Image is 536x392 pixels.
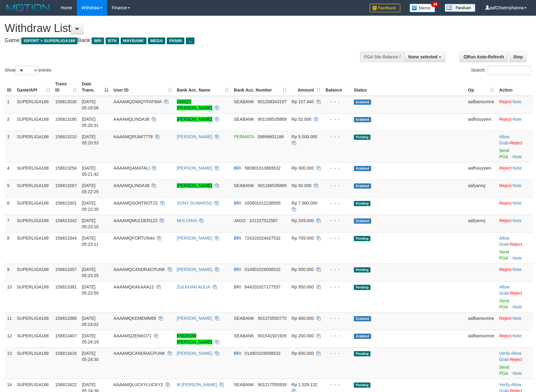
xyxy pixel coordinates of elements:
[234,316,254,321] span: SEABANK
[14,113,53,131] td: SUPERLIGA168
[114,382,163,387] span: AAAAMQLUCKYLUCKY2
[5,162,14,180] td: 4
[326,165,349,171] div: - - -
[499,351,510,356] a: Verify
[354,316,371,321] span: Grabbed
[121,37,146,44] span: MAYBANK
[370,4,400,12] img: Feedback.jpg
[497,281,533,312] td: ·
[354,183,371,189] span: Grabbed
[114,333,152,338] span: AAAAMQZENKO71
[114,166,150,171] span: AAAAMQAMATALI
[177,236,212,241] a: [PERSON_NAME]
[499,365,509,376] a: Send PGA
[354,334,371,339] span: Grabbed
[326,134,349,140] div: - - -
[5,66,51,75] label: Show entries
[82,218,99,229] span: [DATE] 05:23:10
[510,242,522,247] a: Reject
[55,284,77,289] span: 156813381
[111,78,174,96] th: User ID: activate to sort column ascending
[55,267,77,272] span: 156813357
[499,148,509,159] a: Send PGA
[14,330,53,347] td: SUPERLIGA168
[499,236,510,247] span: ·
[15,66,38,75] select: Showentries
[55,351,77,356] span: 156813416
[21,37,78,44] span: ISPORT > SUPERLIGA168
[292,316,314,321] span: Rp 400.000
[513,371,522,376] a: Note
[466,113,497,131] td: aafhouyyien
[499,316,511,321] a: Reject
[82,134,99,145] span: [DATE] 05:20:53
[513,201,522,206] a: Note
[114,117,150,122] span: AAAAMQLINDA38
[292,117,312,122] span: Rp 52.000
[82,183,99,194] span: [DATE] 05:22:25
[497,264,533,281] td: ·
[148,37,166,44] span: MEGA
[513,267,522,272] a: Note
[177,333,212,344] a: ENDROW [PERSON_NAME]
[499,382,510,387] a: Verify
[177,166,212,171] a: [PERSON_NAME]
[5,264,14,281] td: 9
[177,134,212,139] a: [PERSON_NAME]
[114,218,157,223] span: AAAAMQMULDER123
[5,78,14,96] th: ID
[114,99,162,104] span: AAAAMQDWIQYFATIMA
[360,52,404,62] div: PGA Site Balance /
[497,162,533,180] td: ·
[497,113,533,131] td: ·
[14,281,53,312] td: SUPERLIGA168
[258,333,286,338] span: Copy 901541921926 to clipboard
[466,180,497,197] td: aafyanny
[499,351,521,362] span: ·
[499,134,510,145] span: ·
[55,218,77,223] span: 156813342
[292,236,314,241] span: Rp 709.000
[14,347,53,379] td: SUPERLIGA168
[326,350,349,356] div: - - -
[292,382,318,387] span: Rp 1.029.132
[466,312,497,330] td: aafbansomne
[499,218,511,223] a: Reject
[499,333,511,338] a: Reject
[5,131,14,162] td: 3
[510,291,522,296] a: Reject
[354,382,370,388] span: Pending
[5,37,351,44] h4: Game: Bank:
[55,166,77,171] span: 156813254
[513,316,522,321] a: Note
[245,201,281,206] span: Copy 100801012238505 to clipboard
[354,117,371,122] span: Grabbed
[82,117,99,128] span: [DATE] 05:20:31
[354,285,370,290] span: Pending
[354,267,370,272] span: Pending
[354,100,371,105] span: Grabbed
[326,99,349,105] div: - - -
[354,135,370,140] span: Pending
[177,201,212,206] a: SONY GUNARSO
[326,218,349,224] div: - - -
[55,117,77,122] span: 156813180
[499,117,511,122] a: Reject
[14,232,53,264] td: SUPERLIGA168
[499,134,509,145] a: Allow Grab
[234,218,246,223] span: JAGO
[234,267,241,272] span: BRI
[258,134,284,139] span: Copy 09999601186 to clipboard
[177,218,197,223] a: MULYANA
[499,201,511,206] a: Reject
[497,96,533,114] td: ·
[466,162,497,180] td: aafhouyyien
[499,267,511,272] a: Reject
[14,131,53,162] td: SUPERLIGA168
[186,37,194,44] span: ...
[460,52,508,62] a: Run Auto-Refresh
[55,201,77,206] span: 156813301
[326,235,349,241] div: - - -
[14,312,53,330] td: SUPERLIGA168
[55,382,77,387] span: 156813422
